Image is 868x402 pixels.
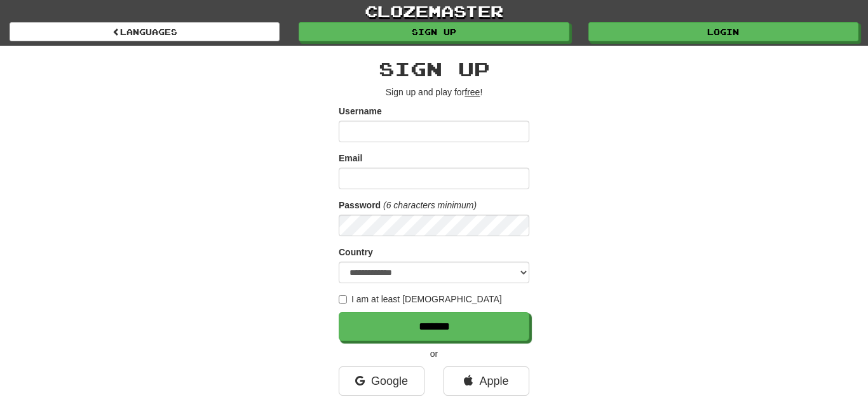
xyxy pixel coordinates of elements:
a: Apple [444,366,529,396]
label: Password [339,199,381,211]
a: Google [339,366,424,396]
a: Languages [10,22,280,41]
u: free [465,87,480,97]
em: (6 characters minimum) [383,200,477,210]
h2: Sign up [339,58,529,79]
p: Sign up and play for ! [339,86,529,98]
label: Email [339,152,362,164]
p: or [339,347,529,360]
a: Login [588,22,858,41]
input: I am at least [DEMOGRAPHIC_DATA] [339,295,347,304]
a: Sign up [299,22,569,41]
label: I am at least [DEMOGRAPHIC_DATA] [339,293,502,305]
label: Country [339,246,373,258]
label: Username [339,105,382,117]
